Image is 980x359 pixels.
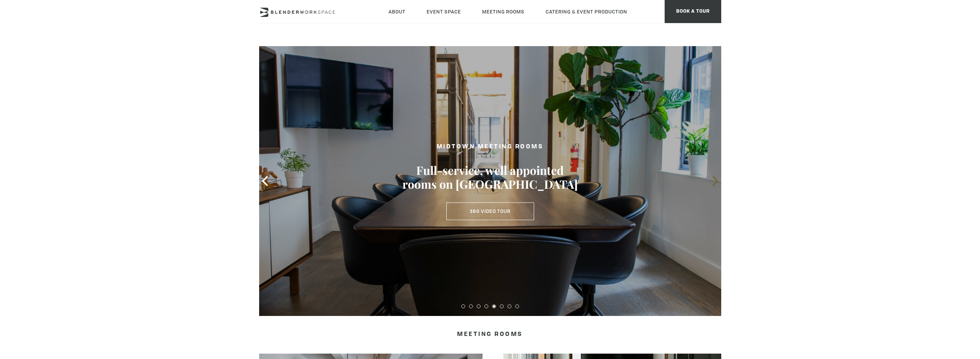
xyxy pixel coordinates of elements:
h2: MIDTOWN MEETING ROOMS [402,142,579,152]
a: 360 Video Tour [446,203,534,220]
h3: Full-service, well appointed rooms on [GEOGRAPHIC_DATA] [402,163,579,191]
iframe: Chat Widget [941,322,980,359]
h4: Meeting Rooms [298,331,683,338]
